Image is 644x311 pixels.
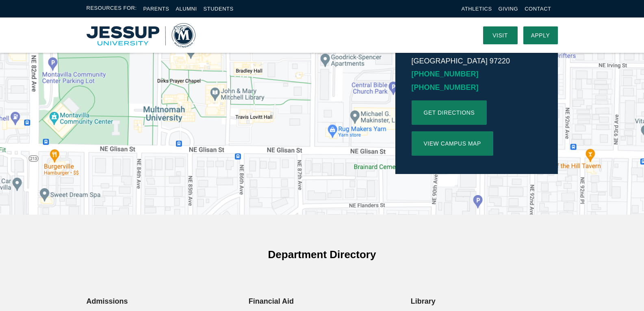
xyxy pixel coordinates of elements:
img: Multnomah University Logo [87,23,195,48]
a: Visit [483,26,518,44]
strong: Admissions [87,297,128,305]
a: Alumni [176,6,197,12]
a: [PHONE_NUMBER] [412,70,479,78]
h4: Department Directory [167,247,477,262]
strong: Library [411,297,436,305]
a: Contact [525,6,551,12]
span: Resources For: [87,4,137,13]
strong: Financial Aid [249,297,294,305]
a: Students [204,6,234,12]
a: Athletics [462,6,492,12]
p: [STREET_ADDRESS][PERSON_NAME] [GEOGRAPHIC_DATA], [GEOGRAPHIC_DATA] 97220 [412,15,542,94]
a: View Campus Map [412,131,493,156]
a: [PHONE_NUMBER] [412,83,479,91]
a: Giving [499,6,518,12]
a: Home [87,23,195,48]
a: Get directions [412,100,487,125]
a: Apply [523,26,558,44]
a: Parents [143,6,169,12]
